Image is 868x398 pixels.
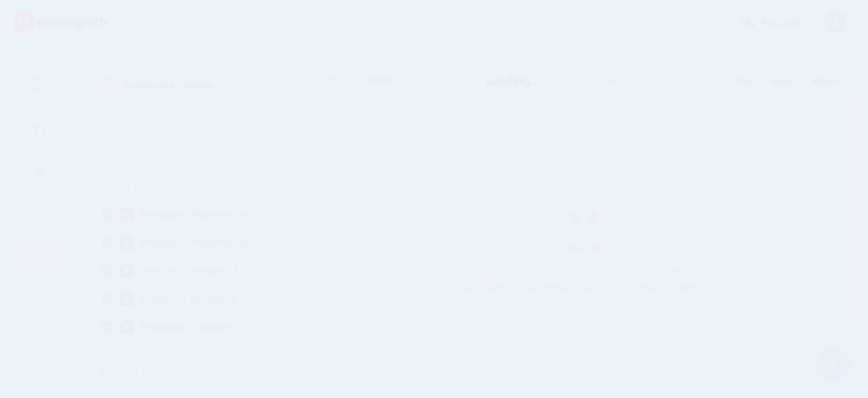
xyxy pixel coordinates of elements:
label: Bridgeport Chamber of … [120,320,259,334]
img: facebook-grey-square.png [697,76,708,87]
img: facebook-square.png [120,320,134,334]
span: Loading... [486,73,540,88]
span: Drafts [597,77,623,85]
h4: Filters [96,152,273,162]
img: facebook-square.png [120,292,134,306]
a: Add [222,181,254,193]
a: My Account [726,6,847,40]
img: Missinglettr [13,11,108,35]
a: Clear All [244,152,273,160]
span: 2 [626,74,646,88]
img: paragraph-boxed.png [669,76,680,87]
h5: PRO TIP [451,244,715,255]
p: Scheduled Content [124,80,213,90]
a: [DATE] [350,68,407,94]
a: Drafts2 [588,68,655,94]
img: calendar-grey-darker.png [325,75,338,88]
a: Upgrade [244,122,273,131]
label: Bridgeport Regional Bu… [120,207,257,222]
img: facebook-square.png [120,236,134,250]
label: Bridgeport Regional Bu… [120,236,257,250]
img: facebook-square.png [120,264,134,278]
label: Stratford Chamber of C… [120,264,257,278]
a: Week [763,70,802,92]
h4: Social Profiles [101,182,222,192]
img: menu.png [32,78,46,90]
p: Not ready to schedule a post? Choose the Save as Draft option when composing the content. [451,260,715,297]
label: Trumbull Chamber of Co… [120,292,262,306]
h4: Posting Status [101,366,261,375]
a: Month [803,70,845,92]
img: instagram-square.png [120,207,134,222]
img: calendar.png [101,78,117,93]
p: Scheduled Posts [96,123,273,130]
a: Day [729,70,762,92]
